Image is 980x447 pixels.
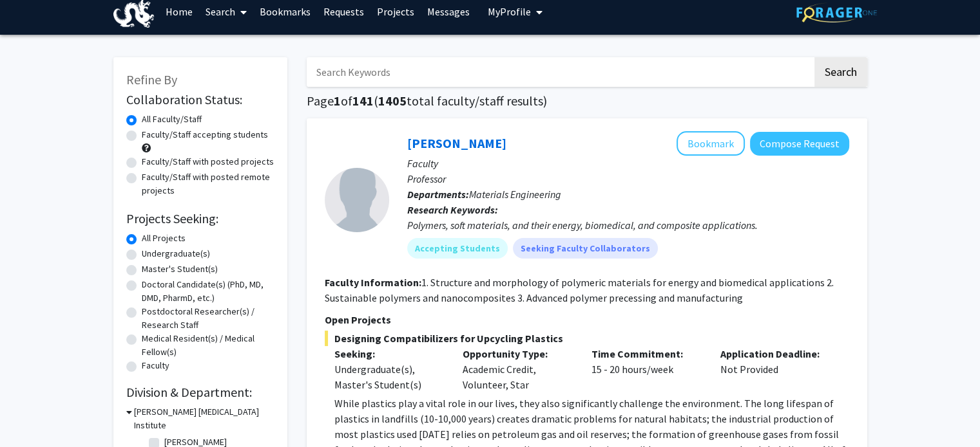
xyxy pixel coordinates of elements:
label: Medical Resident(s) / Medical Fellow(s) [142,332,274,359]
button: Search [814,57,867,87]
h2: Collaboration Status: [126,92,274,107]
span: Designing Compatibilizers for Upcycling Plastics [325,331,849,346]
h2: Projects Seeking: [126,211,274,226]
span: Refine By [126,71,177,87]
p: Application Deadline: [720,346,830,361]
h1: Page of ( total faculty/staff results) [307,93,867,109]
span: 1405 [378,93,407,109]
label: Doctoral Candidate(s) (PhD, MD, DMD, PharmD, etc.) [142,278,274,305]
button: Compose Request to Christopher Li [750,132,849,156]
b: Departments: [407,188,469,201]
div: Undergraduate(s), Master's Student(s) [334,361,444,392]
div: Polymers, soft materials, and their energy, biomedical, and composite applications. [407,217,849,233]
label: All Projects [142,232,186,245]
div: Academic Credit, Volunteer, Star [453,346,582,392]
span: 141 [352,93,374,109]
fg-read-more: 1. Structure and morphology of polymeric materials for energy and biomedical applications 2. Sust... [325,276,834,304]
p: Opportunity Type: [463,346,572,361]
mat-chip: Accepting Students [407,238,508,259]
input: Search Keywords [307,57,812,87]
span: 1 [334,93,341,109]
label: All Faculty/Staff [142,113,202,126]
mat-chip: Seeking Faculty Collaborators [513,238,658,259]
div: Not Provided [711,346,840,392]
p: Faculty [407,156,849,171]
label: Postdoctoral Researcher(s) / Research Staff [142,305,274,332]
label: Undergraduate(s) [142,247,210,260]
h2: Division & Department: [126,385,274,400]
label: Faculty/Staff with posted projects [142,155,274,169]
b: Faculty Information: [325,276,421,289]
label: Faculty/Staff with posted remote projects [142,170,274,197]
span: Materials Engineering [469,188,561,201]
button: Add Christopher Li to Bookmarks [677,131,745,156]
b: Research Keywords: [407,203,498,216]
img: ForagerOne Logo [796,3,877,23]
h3: [PERSON_NAME] [MEDICAL_DATA] Institute [134,405,274,432]
span: My Profile [488,5,531,18]
a: [PERSON_NAME] [407,135,506,151]
p: Open Projects [325,312,849,327]
div: 15 - 20 hours/week [582,346,711,392]
p: Time Commitment: [591,346,701,361]
label: Faculty [142,359,169,372]
p: Seeking: [334,346,444,361]
p: Professor [407,171,849,187]
label: Faculty/Staff accepting students [142,128,268,141]
iframe: Chat [10,389,55,437]
label: Master's Student(s) [142,262,218,276]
